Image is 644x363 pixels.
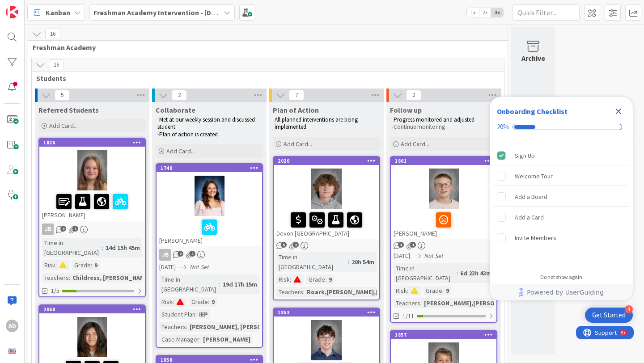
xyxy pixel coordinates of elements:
[201,334,253,344] div: [PERSON_NAME]
[273,156,380,300] a: 2020Devon [GEOGRAPHIC_DATA]Time in [GEOGRAPHIC_DATA]:20h 54mRisk:Grade:9Teachers:Roark,[PERSON_NA...
[493,146,629,165] div: Sign Up is complete.
[494,284,628,300] a: Powered by UserGuiding
[395,332,496,338] div: 1857
[491,8,503,17] span: 3x
[51,286,59,295] span: 1/5
[38,138,146,297] a: 1826[PERSON_NAME]JBTime in [GEOGRAPHIC_DATA]:14d 15h 45mRisk:Grade:9Teachers:Childress, [PERSON_N...
[199,334,201,344] span: :
[157,116,256,131] span: -Met at our weekly session and discussed student
[444,286,451,295] div: 9
[186,322,187,332] span: :
[219,279,220,289] span: :
[401,140,429,148] span: Add Card...
[493,228,629,248] div: Invite Members is incomplete.
[422,298,582,308] div: [PERSON_NAME],[PERSON_NAME],[PERSON_NAME],T...
[159,249,171,261] div: JB
[208,297,209,307] span: :
[442,286,444,295] span: :
[46,7,70,18] span: Kanban
[467,8,479,17] span: 1x
[394,298,420,308] div: Teachers
[156,163,263,348] a: 1740[PERSON_NAME]JB[DATE]Not SetTime in [GEOGRAPHIC_DATA]:19d 17h 15mRisk:Grade:9Student Plan:IEP...
[166,147,195,155] span: Add Card...
[497,123,626,131] div: Checklist progress: 20%
[209,297,217,307] div: 9
[173,297,174,307] span: :
[325,274,326,284] span: :
[410,242,416,248] span: 1
[42,224,54,235] div: JB
[103,243,142,253] div: 14d 15h 45m
[390,156,497,323] a: 1801[PERSON_NAME][DATE]Not SetTime in [GEOGRAPHIC_DATA]:6d 23h 43mRisk:Grade:9Teachers:[PERSON_NA...
[49,122,78,130] span: Add Card...
[278,309,379,316] div: 1853
[458,268,494,278] div: 6d 23h 43m
[493,166,629,186] div: Welcome Tour is incomplete.
[36,74,493,83] span: Students
[290,274,291,284] span: :
[72,260,91,270] div: Grade
[493,207,629,227] div: Add a Card is incomplete.
[195,309,197,319] span: :
[281,242,287,248] span: 5
[284,140,312,148] span: Add Card...
[178,251,183,257] span: 2
[391,331,496,339] div: 1857
[39,139,145,147] div: 1826
[274,157,379,165] div: 2020
[43,306,145,312] div: 2068
[33,43,496,52] span: Freshman Academy
[306,274,325,284] div: Grade
[45,4,50,11] div: 9+
[493,187,629,207] div: Add a Board is incomplete.
[159,322,186,332] div: Teachers
[391,157,496,165] div: 1801
[394,263,457,283] div: Time in [GEOGRAPHIC_DATA]
[515,191,547,202] div: Add a Board
[394,286,407,295] div: Risk
[157,164,262,246] div: 1740[PERSON_NAME]
[490,284,633,300] div: Footer
[93,8,249,17] b: Freshman Academy Intervention - [DATE]-[DATE]
[38,106,99,114] span: Referred Students
[72,226,78,232] span: 1
[157,164,262,172] div: 1740
[395,158,496,164] div: 1801
[19,1,41,12] span: Support
[60,226,66,232] span: 4
[220,279,259,289] div: 19d 17h 15m
[497,123,509,131] div: 20%
[91,260,92,270] span: :
[394,251,410,261] span: [DATE]
[402,312,414,321] span: 1/11
[391,209,496,239] div: [PERSON_NAME]
[45,29,60,39] span: 16
[390,106,422,114] span: Follow up
[490,142,633,268] div: Checklist items
[102,243,103,253] span: :
[276,252,348,272] div: Time in [GEOGRAPHIC_DATA]
[39,139,145,221] div: 1826[PERSON_NAME]
[513,4,580,21] input: Quick Filter...
[189,297,208,307] div: Grade
[540,274,582,281] div: Do not show again
[348,257,349,267] span: :
[303,287,305,297] span: :
[42,273,69,283] div: Teachers
[276,287,303,297] div: Teachers
[159,334,199,344] div: Case Manager
[278,158,379,164] div: 2020
[515,150,535,161] div: Sign Up
[159,297,173,307] div: Risk
[611,104,626,118] div: Close Checklist
[497,106,568,117] div: Onboarding Checklist
[274,308,379,317] div: 1853
[55,90,70,101] span: 5
[42,260,55,270] div: Risk
[157,131,218,138] span: -Plan of action is created
[305,287,431,297] div: Roark,[PERSON_NAME],[PERSON_NAME]...
[424,252,444,260] i: Not Set
[424,286,442,295] div: Grade
[276,274,290,284] div: Risk
[187,322,346,332] div: [PERSON_NAME], [PERSON_NAME], [PERSON_NAME]...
